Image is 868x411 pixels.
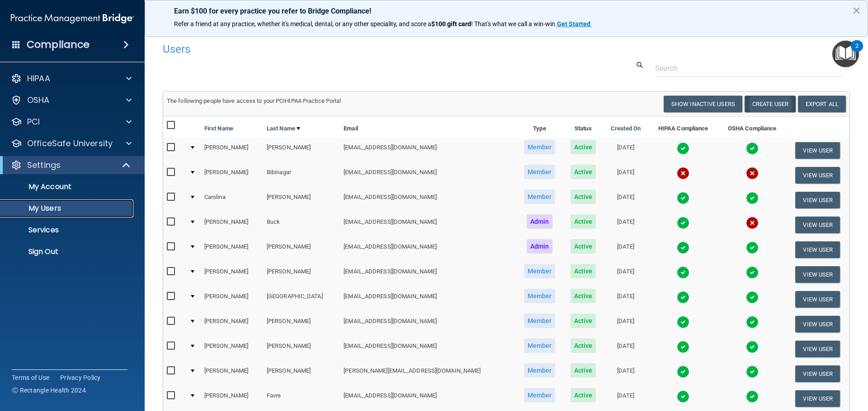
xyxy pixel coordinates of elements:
[516,116,563,138] th: Type
[677,266,689,279] img: tick.e7d51cea.svg
[6,182,129,191] p: My Account
[204,123,233,134] a: First Name
[795,266,840,283] button: View User
[201,138,263,163] td: [PERSON_NAME]
[340,386,516,411] td: [EMAIL_ADDRESS][DOMAIN_NAME]
[263,287,340,312] td: [GEOGRAPHIC_DATA]
[340,188,516,212] td: [EMAIL_ADDRESS][DOMAIN_NAME]
[431,20,471,28] strong: $100 gift card
[655,60,843,77] input: Search
[201,337,263,361] td: [PERSON_NAME]
[795,192,840,208] button: View User
[677,365,689,378] img: tick.e7d51cea.svg
[852,3,861,18] button: Close
[677,142,689,155] img: tick.e7d51cea.svg
[201,163,263,188] td: [PERSON_NAME]
[167,97,341,104] span: The following people have access to your PCIHIPAA Practice Portal
[201,262,263,287] td: [PERSON_NAME]
[571,388,596,402] span: Active
[263,237,340,262] td: [PERSON_NAME]
[471,20,557,28] span: ! That's what we call a win-win.
[524,388,556,402] span: Member
[795,291,840,308] button: View User
[527,214,553,229] span: Admin
[340,237,516,262] td: [EMAIL_ADDRESS][DOMAIN_NAME]
[201,312,263,337] td: [PERSON_NAME]
[795,390,840,407] button: View User
[571,363,596,378] span: Active
[718,116,786,138] th: OSHA Compliance
[795,167,840,184] button: View User
[263,138,340,163] td: [PERSON_NAME]
[571,165,596,179] span: Active
[603,312,648,337] td: [DATE]
[11,9,134,28] img: PMB logo
[11,138,132,149] a: OfficeSafe University
[27,138,113,149] p: OfficeSafe University
[340,312,516,337] td: [EMAIL_ADDRESS][DOMAIN_NAME]
[201,188,263,212] td: Carolina
[571,338,596,353] span: Active
[795,316,840,332] button: View User
[571,289,596,303] span: Active
[746,167,759,180] img: cross.ca9f0e7f.svg
[263,262,340,287] td: [PERSON_NAME]
[746,341,759,353] img: tick.e7d51cea.svg
[795,142,840,159] button: View User
[11,95,132,106] a: OSHA
[571,239,596,254] span: Active
[855,46,859,58] div: 2
[795,365,840,382] button: View User
[603,262,648,287] td: [DATE]
[27,38,90,51] h4: Compliance
[524,314,556,328] span: Member
[571,264,596,278] span: Active
[677,167,689,180] img: cross.ca9f0e7f.svg
[263,361,340,386] td: [PERSON_NAME]
[201,386,263,411] td: [PERSON_NAME]
[746,316,759,328] img: tick.e7d51cea.svg
[340,361,516,386] td: [PERSON_NAME][EMAIL_ADDRESS][DOMAIN_NAME]
[571,189,596,204] span: Active
[746,390,759,403] img: tick.e7d51cea.svg
[6,226,129,235] p: Services
[263,188,340,212] td: [PERSON_NAME]
[527,239,553,254] span: Admin
[571,314,596,328] span: Active
[795,217,840,233] button: View User
[524,189,556,204] span: Member
[795,241,840,258] button: View User
[664,96,742,112] button: Show Inactive Users
[795,341,840,357] button: View User
[603,188,648,212] td: [DATE]
[832,41,859,67] button: Open Resource Center, 2 new notifications
[60,373,101,382] a: Privacy Policy
[11,160,131,171] a: Settings
[11,73,132,84] a: HIPAA
[267,123,300,134] a: Last Name
[174,20,431,28] span: Refer a friend at any practice, whether it's medical, dental, or any other speciality, and score a
[340,262,516,287] td: [EMAIL_ADDRESS][DOMAIN_NAME]
[746,365,759,378] img: tick.e7d51cea.svg
[524,165,556,179] span: Member
[340,163,516,188] td: [EMAIL_ADDRESS][DOMAIN_NAME]
[201,212,263,237] td: [PERSON_NAME]
[557,20,590,28] strong: Get Started
[27,116,40,127] p: PCI
[745,96,796,112] button: Create User
[603,212,648,237] td: [DATE]
[6,204,129,213] p: My Users
[603,361,648,386] td: [DATE]
[648,116,718,138] th: HIPAA Compliance
[263,386,340,411] td: Favre
[27,160,61,171] p: Settings
[524,264,556,278] span: Member
[201,287,263,312] td: [PERSON_NAME]
[571,214,596,229] span: Active
[27,73,50,84] p: HIPAA
[6,247,129,256] p: Sign Out
[603,163,648,188] td: [DATE]
[677,341,689,353] img: tick.e7d51cea.svg
[603,287,648,312] td: [DATE]
[746,241,759,254] img: tick.e7d51cea.svg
